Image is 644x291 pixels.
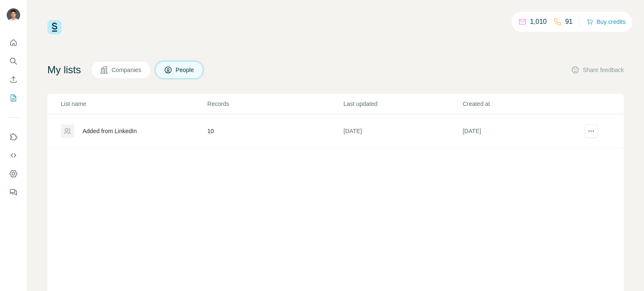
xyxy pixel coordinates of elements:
td: [DATE] [462,114,581,148]
button: Share feedback [571,66,624,74]
td: [DATE] [343,114,462,148]
img: Surfe Logo [47,20,62,34]
h4: My lists [47,63,81,77]
td: 10 [207,114,343,148]
button: My lists [7,90,20,106]
p: 1,010 [530,17,547,27]
span: Companies [112,66,142,74]
p: Created at [462,100,581,108]
button: Feedback [7,185,20,200]
button: Use Surfe on LinkedIn [7,129,20,144]
p: List name [61,100,207,108]
p: Last updated [343,100,462,108]
span: People [176,66,195,74]
p: Records [208,100,343,108]
button: Search [7,54,20,69]
p: 91 [565,17,573,27]
div: Added from LinkedIn [83,127,137,135]
button: Enrich CSV [7,72,20,87]
button: Quick start [7,35,20,50]
button: Use Surfe API [7,148,20,163]
button: Buy credits [587,16,626,28]
button: actions [584,124,598,138]
img: Avatar [7,8,20,22]
button: Dashboard [7,166,20,181]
